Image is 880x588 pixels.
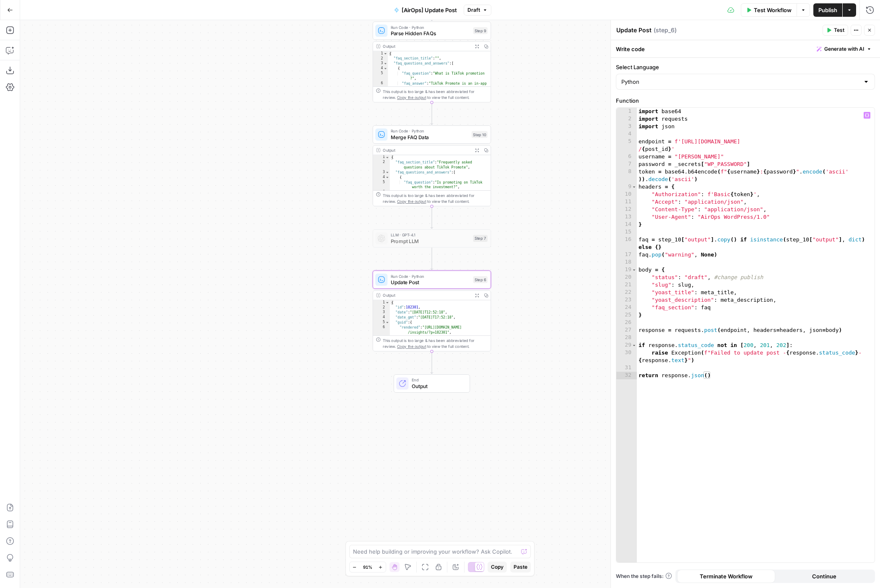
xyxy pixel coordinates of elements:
[383,337,488,350] div: This output is too large & has been abbreviated for review. to view the full content.
[632,266,636,274] span: Toggle code folding, rows 19 through 25
[464,5,491,16] button: Draft
[616,236,637,251] div: 16
[741,3,797,17] button: Test Workflow
[391,24,470,31] span: Run Code · Python
[391,133,469,141] span: Merge FAQ Data
[632,342,636,349] span: Toggle code folding, rows 29 through 30
[473,235,488,242] div: Step 7
[616,168,637,183] div: 8
[373,81,388,225] div: 6
[472,131,488,138] div: Step 10
[373,374,491,393] div: EndOutput
[383,292,470,298] div: Output
[616,228,637,236] div: 15
[514,563,527,571] span: Paste
[473,276,488,283] div: Step 6
[616,251,637,259] div: 17
[616,311,637,319] div: 25
[616,349,637,364] div: 30
[391,29,470,37] span: Parse Hidden FAQs
[824,45,864,53] span: Generate with AI
[654,26,677,34] span: ( step_6 )
[754,6,792,14] span: Test Workflow
[373,315,390,320] div: 4
[616,183,637,191] div: 9
[373,160,390,170] div: 2
[616,191,637,198] div: 10
[616,364,637,372] div: 31
[616,63,875,71] label: Select Language
[385,175,389,180] span: Toggle code folding, rows 4 through 8
[373,125,491,206] div: Run Code · PythonMerge FAQ DataStep 10Output{ "faq_section_title":"Frequently asked questions abo...
[616,572,672,580] a: When the step fails:
[373,310,390,315] div: 3
[373,175,390,180] div: 4
[402,6,457,14] span: [AirOps] Update Post
[467,6,480,14] span: Draft
[510,562,531,572] button: Paste
[431,206,433,228] g: Edge from step_10 to step_7
[616,206,637,213] div: 12
[616,161,637,168] div: 7
[611,40,880,57] div: Write code
[473,27,488,34] div: Step 9
[818,6,837,14] span: Publish
[813,44,875,54] button: Generate with AI
[616,138,637,153] div: 5
[616,221,637,228] div: 14
[383,51,387,56] span: Toggle code folding, rows 1 through 9
[383,61,387,66] span: Toggle code folding, rows 3 through 8
[488,562,507,572] button: Copy
[616,319,637,326] div: 26
[616,296,637,304] div: 23
[431,102,433,124] g: Edge from step_9 to step_10
[383,66,387,71] span: Toggle code folding, rows 4 through 7
[616,266,637,274] div: 19
[385,170,389,175] span: Toggle code folding, rows 3 through 28
[616,304,637,311] div: 24
[431,352,433,374] g: Edge from step_6 to end
[823,25,848,36] button: Test
[373,155,390,160] div: 1
[383,88,488,101] div: This output is too large & has been abbreviated for review. to view the full content.
[373,305,390,310] div: 2
[812,572,836,580] span: Continue
[616,26,652,34] textarea: Update Post
[616,153,637,161] div: 6
[616,96,875,105] label: Function
[385,320,389,325] span: Toggle code folding, rows 5 through 8
[616,259,637,266] div: 18
[397,199,426,204] span: Copy the output
[491,563,504,571] span: Copy
[373,320,390,325] div: 5
[616,213,637,221] div: 13
[391,278,470,286] span: Update Post
[616,326,637,334] div: 27
[616,115,637,123] div: 2
[616,123,637,130] div: 3
[616,108,637,115] div: 1
[383,43,470,49] div: Output
[775,570,873,583] button: Continue
[391,273,470,280] span: Run Code · Python
[412,382,464,390] span: Output
[834,26,844,34] span: Test
[391,232,470,238] span: LLM · GPT-4.1
[389,3,462,17] button: [AirOps] Update Post
[373,229,491,248] div: LLM · GPT-4.1Prompt LLMStep 7
[385,300,389,305] span: Toggle code folding, rows 1 through 23
[616,130,637,138] div: 4
[397,95,426,100] span: Copy the output
[616,274,637,281] div: 20
[616,281,637,289] div: 21
[621,78,859,86] input: Python
[616,198,637,206] div: 11
[373,21,491,102] div: Run Code · PythonParse Hidden FAQsStep 9Output{ "faq_section_title":"", "faq_questions_and_answer...
[412,377,464,383] span: End
[700,572,753,580] span: Terminate Workflow
[431,248,433,270] g: Edge from step_7 to step_6
[813,3,842,17] button: Publish
[363,564,372,570] span: 91%
[383,192,488,205] div: This output is too large & has been abbreviated for review. to view the full content.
